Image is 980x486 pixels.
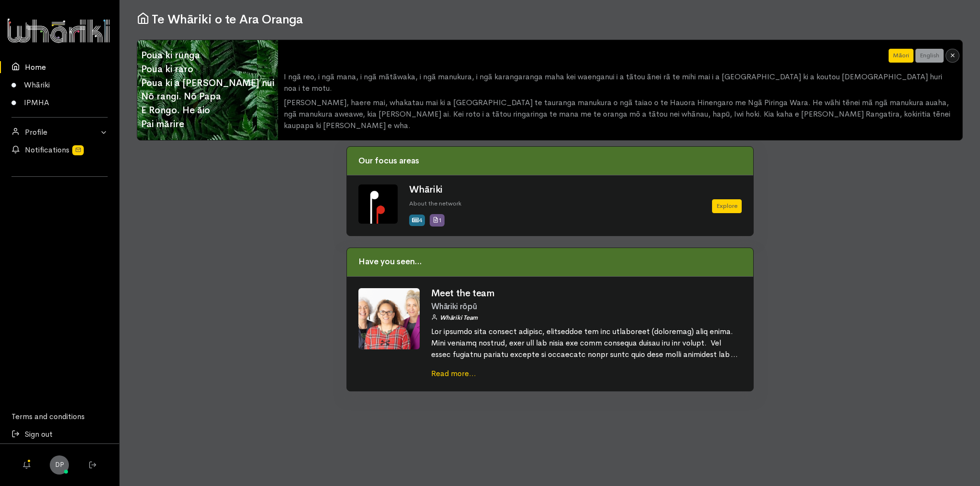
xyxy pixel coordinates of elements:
[712,199,742,213] a: Explore
[347,147,753,175] div: Our focus areas
[284,71,957,94] p: I ngā reo, i ngā mana, i ngā mātāwaka, i ngā manukura, i ngā karangaranga maha kei waenganui i a ...
[358,184,398,224] img: Whariki%20Icon_Icon_Tile.png
[915,49,944,63] button: English
[347,248,753,277] div: Have you seen...
[137,45,278,135] span: Poua ki runga Poua ki raro Poua ki a [PERSON_NAME] nui Nō rangi. Nō Papa E Rongo. He āio Pai mārire
[889,49,913,63] button: Māori
[50,455,69,475] a: DP
[409,184,443,195] a: Whāriki
[59,190,60,190] iframe: LinkedIn Embedded Content
[284,97,957,131] p: [PERSON_NAME], haere mai, whakatau mai ki a [GEOGRAPHIC_DATA] te tauranga manukura o ngā taiao o ...
[431,368,476,378] a: Read more...
[137,11,963,27] h1: Te Whāriki o te Ara Oranga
